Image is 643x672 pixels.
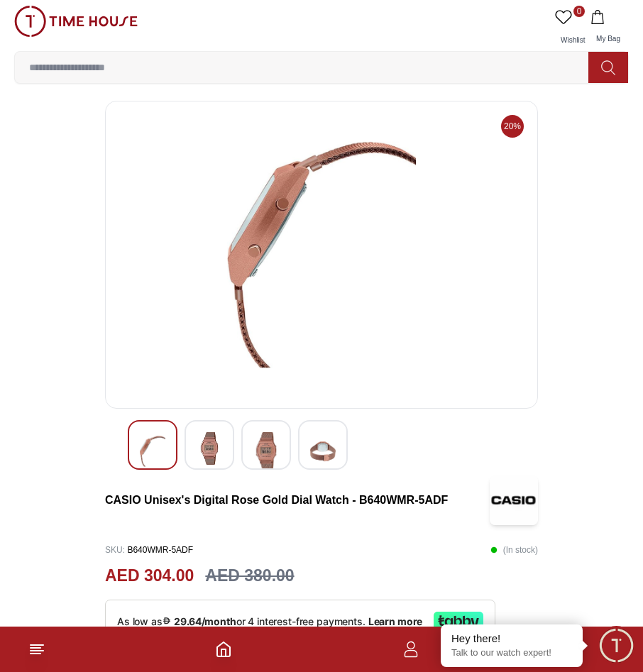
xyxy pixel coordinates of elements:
span: Wishlist [555,36,590,44]
h2: AED 304.00 [105,563,194,588]
p: ( In stock ) [490,539,538,561]
img: CASIO Unisex's Digital Rose Gold Dial Watch - B640WMR-5ADF [140,432,165,470]
div: Chat Widget [597,626,636,665]
img: CASIO Unisex's Digital Rose Gold Dial Watch - B640WMR-5ADF [197,432,222,465]
img: CASIO Unisex's Digital Rose Gold Dial Watch - B640WMR-5ADF [253,432,279,470]
span: My Bag [590,35,626,43]
span: 20% [501,115,524,138]
a: Home [215,641,232,658]
p: B640WMR-5ADF [105,539,193,561]
img: CASIO Unisex's Digital Rose Gold Dial Watch - B640WMR-5ADF [490,475,538,525]
h3: CASIO Unisex's Digital Rose Gold Dial Watch - B640WMR-5ADF [105,492,490,509]
img: ... [14,6,138,37]
span: SKU : [105,545,125,555]
a: 0Wishlist [552,6,588,51]
img: CASIO Unisex's Digital Rose Gold Dial Watch - B640WMR-5ADF [117,113,526,397]
img: CASIO Unisex's Digital Rose Gold Dial Watch - B640WMR-5ADF [310,432,336,470]
h3: AED 380.00 [205,563,294,588]
button: My Bag [588,6,629,51]
span: 0 [573,6,585,17]
div: Hey there! [451,632,572,646]
p: Talk to our watch expert! [451,647,572,659]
